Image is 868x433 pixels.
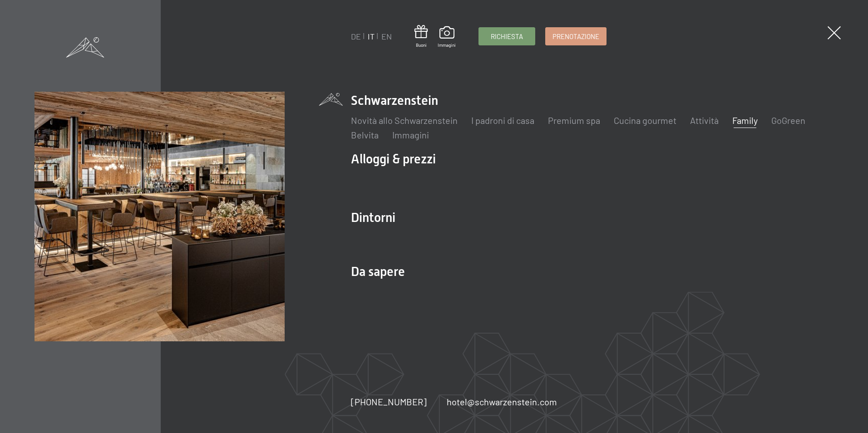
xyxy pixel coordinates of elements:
[414,25,428,48] a: Buoni
[351,31,361,41] a: DE
[546,28,606,45] a: Prenotazione
[479,28,535,45] a: Richiesta
[351,129,379,140] a: Belvita
[351,395,427,408] a: [PHONE_NUMBER]
[438,26,456,48] a: Immagini
[732,115,758,126] a: Family
[548,115,600,126] a: Premium spa
[351,396,427,407] span: [PHONE_NUMBER]
[351,115,458,126] a: Novità allo Schwarzenstein
[471,115,534,126] a: I padroni di casa
[392,129,429,140] a: Immagini
[438,42,456,48] span: Immagini
[491,32,523,41] span: Richiesta
[690,115,719,126] a: Attività
[552,32,599,41] span: Prenotazione
[414,42,428,48] span: Buoni
[381,31,392,41] a: EN
[447,395,557,408] a: hotel@schwarzenstein.com
[614,115,676,126] a: Cucina gourmet
[368,31,375,41] a: IT
[771,115,805,126] a: GoGreen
